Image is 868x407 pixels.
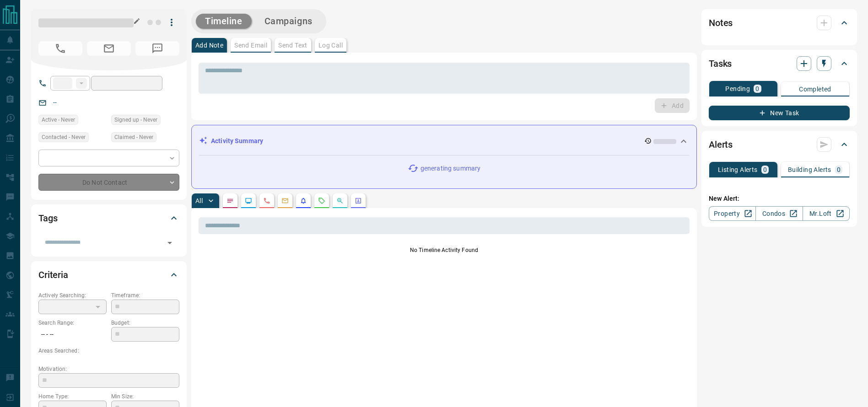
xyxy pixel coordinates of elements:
[709,137,733,152] h2: Alerts
[211,136,263,146] p: Activity Summary
[709,16,733,30] h2: Notes
[199,246,690,254] p: No Timeline Activity Found
[421,164,480,173] p: generating summary
[199,133,689,150] div: Activity Summary
[300,197,307,204] svg: Listing Alerts
[38,264,179,286] div: Criteria
[38,392,107,401] p: Home Type:
[111,291,179,300] p: Timeframe:
[114,133,153,142] span: Claimed - Never
[42,115,75,124] span: Active - Never
[837,166,841,173] p: 0
[336,197,344,204] svg: Opportunities
[38,211,57,225] h2: Tags
[135,41,179,56] span: No Number
[263,197,270,204] svg: Calls
[709,53,850,75] div: Tasks
[42,133,86,142] span: Contacted - Never
[196,14,252,29] button: Timeline
[87,41,131,56] span: No Email
[111,319,179,327] p: Budget:
[709,106,850,120] button: New Task
[355,197,362,204] svg: Agent Actions
[725,86,750,92] p: Pending
[709,134,850,155] div: Alerts
[281,197,289,204] svg: Emails
[755,86,759,92] p: 0
[318,197,325,204] svg: Requests
[709,206,756,221] a: Property
[38,291,107,300] p: Actively Searching:
[38,268,68,282] h2: Criteria
[114,115,157,124] span: Signed up - Never
[799,86,831,92] p: Completed
[195,198,203,204] p: All
[245,197,252,204] svg: Lead Browsing Activity
[803,206,850,221] a: Mr.Loft
[38,365,179,373] p: Motivation:
[163,236,176,249] button: Open
[226,197,234,204] svg: Notes
[38,174,179,191] div: Do Not Contact
[38,319,107,327] p: Search Range:
[38,327,107,342] p: -- - --
[755,206,803,221] a: Condos
[38,207,179,229] div: Tags
[195,42,223,48] p: Add Note
[38,347,179,355] p: Areas Searched:
[709,12,850,34] div: Notes
[788,166,831,173] p: Building Alerts
[709,56,732,71] h2: Tasks
[718,166,758,173] p: Listing Alerts
[709,194,850,203] p: New Alert:
[111,392,179,401] p: Min Size:
[53,99,57,106] a: --
[763,166,767,173] p: 0
[255,14,322,29] button: Campaigns
[38,41,82,56] span: No Number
